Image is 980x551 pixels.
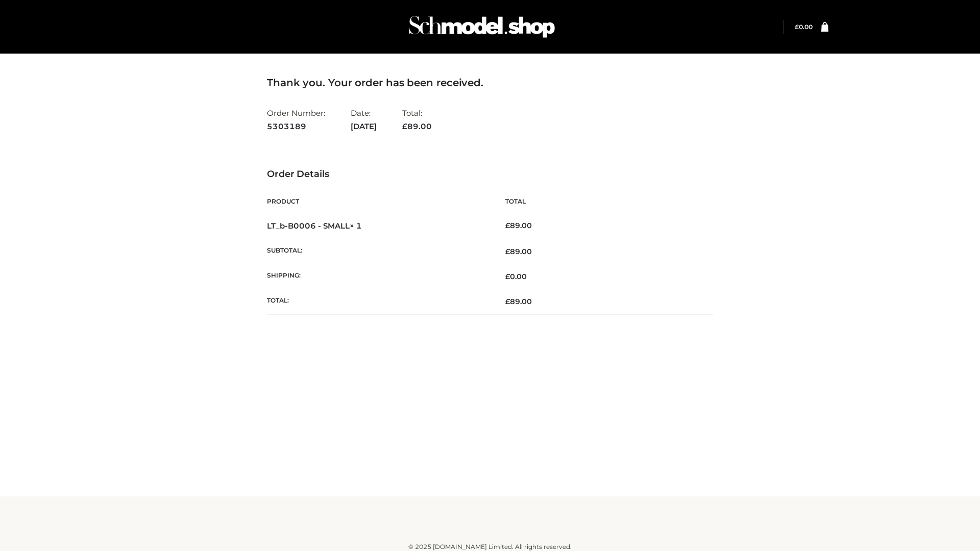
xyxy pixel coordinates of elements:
a: £0.00 [795,23,813,31]
span: £ [795,23,799,31]
img: Schmodel Admin 964 [405,7,558,47]
th: Total: [267,289,490,314]
span: £ [505,247,510,256]
span: £ [505,221,510,230]
strong: × 1 [350,221,362,231]
span: £ [505,272,510,281]
h3: Thank you. Your order has been received. [267,77,713,89]
li: Date: [351,104,377,135]
span: 89.00 [505,297,532,306]
span: 89.00 [505,247,532,256]
bdi: 0.00 [795,23,813,31]
li: Order Number: [267,104,325,135]
th: Product [267,190,490,213]
span: £ [505,297,510,306]
bdi: 89.00 [505,221,532,230]
strong: LT_b-B0006 - SMALL [267,221,362,231]
span: 89.00 [402,121,432,131]
th: Total [490,190,713,213]
th: Shipping: [267,264,490,289]
strong: 5303189 [267,120,325,133]
bdi: 0.00 [505,272,527,281]
li: Total: [402,104,432,135]
span: £ [402,121,407,131]
strong: [DATE] [351,120,377,133]
h3: Order Details [267,169,713,180]
th: Subtotal: [267,239,490,264]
